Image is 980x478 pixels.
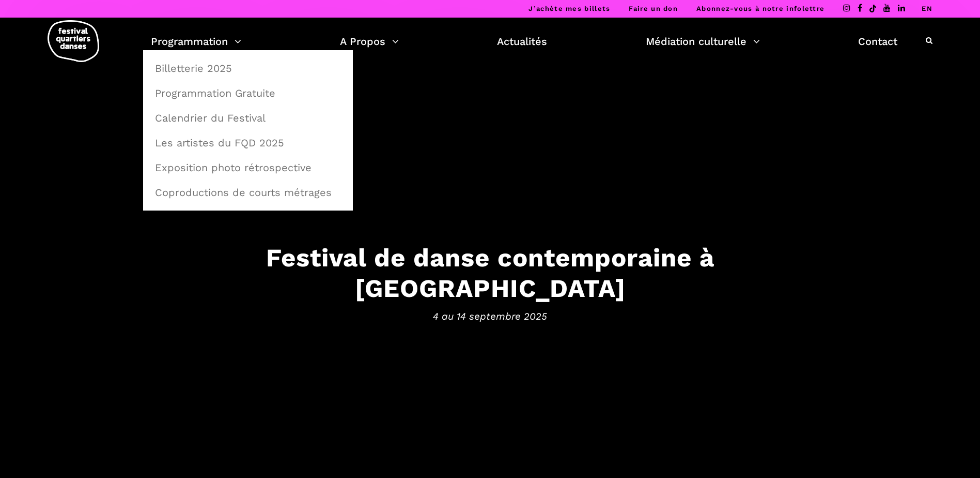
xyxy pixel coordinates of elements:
[149,106,347,130] a: Calendrier du Festival
[858,33,897,50] a: Contact
[149,131,347,155] a: Les artistes du FQD 2025
[151,33,241,50] a: Programmation
[497,33,547,50] a: Actualités
[149,81,347,105] a: Programmation Gratuite
[48,20,99,62] img: logo-fqd-med
[149,56,347,80] a: Billetterie 2025
[170,308,811,324] span: 4 au 14 septembre 2025
[149,181,347,204] a: Coproductions de courts métrages
[646,33,760,50] a: Médiation culturelle
[170,243,811,304] h3: Festival de danse contemporaine à [GEOGRAPHIC_DATA]
[922,5,932,12] a: EN
[528,5,610,12] a: J’achète mes billets
[149,156,347,180] a: Exposition photo rétrospective
[696,5,825,12] a: Abonnez-vous à notre infolettre
[629,5,678,12] a: Faire un don
[340,33,399,50] a: A Propos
